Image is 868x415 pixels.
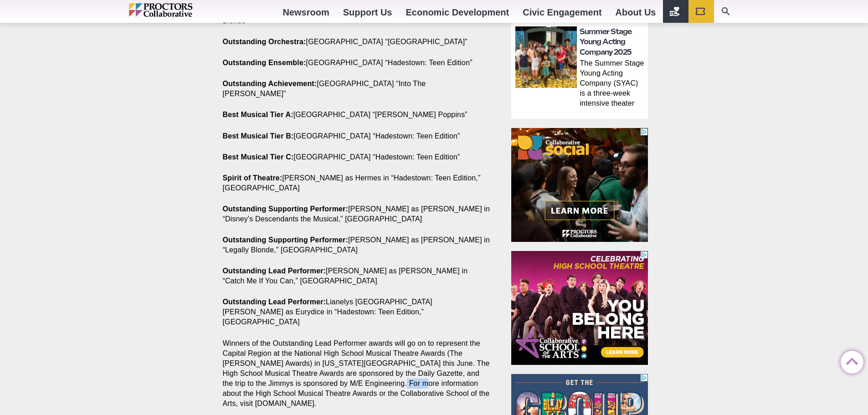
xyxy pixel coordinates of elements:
[223,38,306,46] strong: Outstanding Orchestra:
[223,152,491,162] p: [GEOGRAPHIC_DATA] “Hadestown: Teen Edition”
[511,128,648,242] iframe: Advertisement
[223,174,282,182] strong: Spirit of Theatre:
[223,204,491,224] p: [PERSON_NAME] as [PERSON_NAME] in “Disney’s Descendants the Musical,” [GEOGRAPHIC_DATA]
[223,173,491,193] p: [PERSON_NAME] as Hermes in “Hadestown: Teen Edition,” [GEOGRAPHIC_DATA]
[223,59,306,67] strong: Outstanding Ensemble:
[841,351,859,369] a: Back to Top
[223,153,294,161] strong: Best Musical Tier C:
[223,236,349,244] strong: Outstanding Supporting Performer:
[223,235,491,255] p: [PERSON_NAME] as [PERSON_NAME] in “Legally Blonde,” [GEOGRAPHIC_DATA]
[223,298,326,306] strong: Outstanding Lead Performer:
[511,251,648,365] iframe: Advertisement
[223,297,491,327] p: Lianelys [GEOGRAPHIC_DATA][PERSON_NAME] as Eurydice in “Hadestown: Teen Edition,” [GEOGRAPHIC_DATA]
[515,26,577,88] img: thumbnail: Summer Stage Young Acting Company 2025
[223,58,491,68] p: [GEOGRAPHIC_DATA] “Hadestown: Teen Edition”
[223,266,491,286] p: [PERSON_NAME] as [PERSON_NAME] in “Catch Me If You Can,” [GEOGRAPHIC_DATA]
[129,3,231,17] img: Proctors logo
[223,79,491,99] p: [GEOGRAPHIC_DATA] “Into The [PERSON_NAME]”
[223,110,491,120] p: [GEOGRAPHIC_DATA] “[PERSON_NAME] Poppins”
[580,27,632,56] a: Summer Stage Young Acting Company 2025
[223,111,293,118] strong: Best Musical Tier A:
[223,338,491,409] p: Winners of the Outstanding Lead Performer awards will go on to represent the Capital Region at th...
[223,131,491,141] p: [GEOGRAPHIC_DATA] “Hadestown: Teen Edition”
[580,58,645,110] p: The Summer Stage Young Acting Company (SYAC) is a three‑week intensive theater program held at [G...
[223,80,317,87] strong: Outstanding Achievement:
[223,37,491,47] p: [GEOGRAPHIC_DATA] “[GEOGRAPHIC_DATA]”
[223,267,326,275] strong: Outstanding Lead Performer:
[223,205,349,213] strong: Outstanding Supporting Performer:
[223,132,294,140] strong: Best Musical Tier B:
